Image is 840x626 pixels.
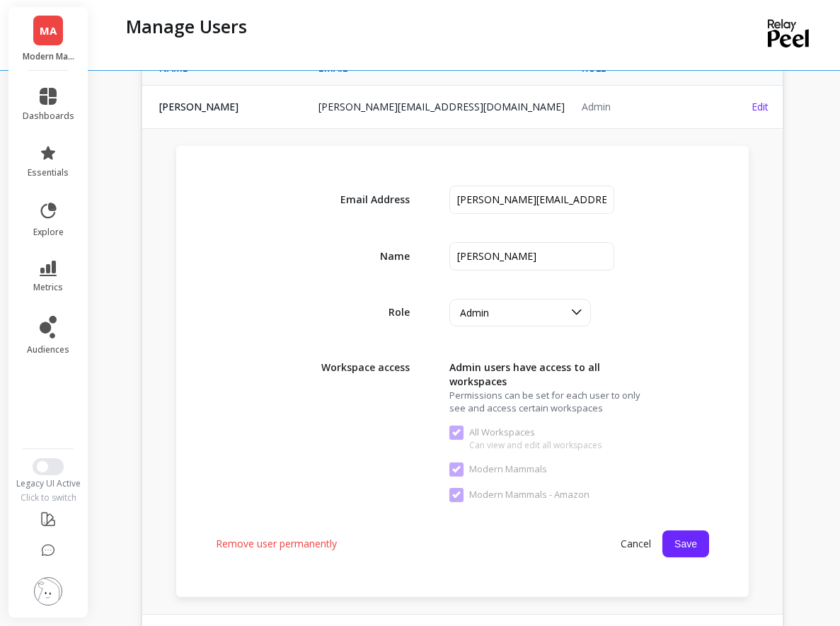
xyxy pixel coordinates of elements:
[29,227,236,241] div: Send us a message
[54,477,86,487] span: Home
[226,308,254,336] button: Submit
[166,23,194,51] img: Profile image for Kateryna
[33,458,64,475] button: Switch to New UI
[449,360,614,389] span: Admin users have access to all workspaces
[609,531,662,557] span: Cancel
[449,389,647,414] span: Permissions can be set for each user to only see and access certain workspaces
[192,23,221,51] img: Profile image for Jordan
[573,85,725,128] td: Admin
[33,227,64,238] span: explore
[142,442,283,499] button: Messages
[8,492,88,503] div: Click to switch
[159,100,301,114] span: [PERSON_NAME]
[311,193,410,207] span: Email Address
[28,101,255,149] p: Hi Jure 👋Welcome to [PERSON_NAME]!
[28,27,51,50] img: logo
[23,110,74,122] span: dashboards
[243,23,269,48] div: Close
[126,14,247,38] p: Manage Users
[449,242,614,271] input: First Last
[311,249,410,263] span: Name
[311,305,410,319] span: Role
[34,577,62,605] img: profile picture
[29,387,254,415] button: Find a time
[40,23,57,39] span: MA
[33,282,63,293] span: metrics
[27,344,69,355] span: audiences
[752,100,769,113] span: Edit
[29,366,254,381] div: Schedule a meeting with us:
[29,288,254,302] h2: What are you looking for?
[216,537,337,551] span: Remove user permanently
[449,488,589,502] span: Modern Mammals - Amazon
[188,477,237,487] span: Messages
[318,100,565,113] a: [PERSON_NAME][EMAIL_ADDRESS][DOMAIN_NAME]
[23,51,74,62] p: Modern Mammals - Amazon
[449,186,614,214] input: name@example.com
[460,306,489,319] span: Admin
[29,308,226,336] input: Search our documentation
[662,530,709,557] button: Save
[311,355,410,375] span: Workspace access
[28,167,69,178] span: essentials
[29,241,236,256] div: We typically reply in under 30 minutes
[449,426,602,440] span: All Workspaces
[8,478,88,489] div: Legacy UI Active
[14,215,269,268] div: Send us a messageWe typically reply in under 30 minutes
[449,462,547,477] span: Modern Mammals
[28,149,255,197] p: How can we help you?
